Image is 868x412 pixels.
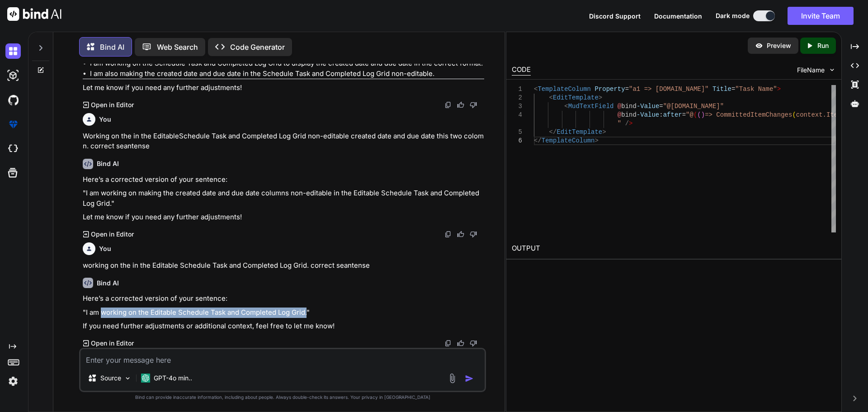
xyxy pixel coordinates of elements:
[512,128,522,137] div: 5
[654,12,702,20] span: Documentation
[83,308,484,318] p: "I am working on the Editable Schedule Task and Completed Log Grid."
[621,103,637,110] span: bind
[91,230,134,239] p: Open in Editor
[512,111,522,119] div: 4
[663,111,682,118] span: after
[141,374,150,383] img: GPT-4o mini
[470,101,477,109] img: dislike
[99,115,111,124] h6: You
[594,137,598,144] span: >
[5,141,21,156] img: cloudideIcon
[549,128,557,136] span: </
[457,340,464,347] img: like
[91,339,134,348] p: Open in Editor
[7,7,61,21] img: Bind AI
[124,374,132,382] img: Pick Models
[621,111,637,118] span: bind
[731,85,735,93] span: =
[659,103,663,110] span: =
[99,244,111,253] h6: You
[637,103,659,110] span: -Value
[157,42,198,52] p: Web Search
[97,279,119,288] h6: Bind AI
[686,111,693,118] span: "@
[777,85,780,93] span: >
[512,137,522,145] div: 6
[735,85,777,93] span: "Task Name"
[553,94,599,101] span: EditTemplate
[5,68,21,83] img: darkAi-studio
[654,11,702,21] button: Documentation
[602,128,606,136] span: >
[465,374,474,383] img: icon
[447,373,458,384] img: attachment
[5,117,21,132] img: premium
[568,103,613,110] span: MudTextField
[83,212,484,223] p: Let me know if you need any further adjustments!
[470,231,477,238] img: dislike
[618,103,621,110] span: @
[788,7,854,25] button: Invite Team
[534,137,542,144] span: </
[767,41,791,50] p: Preview
[828,66,836,74] img: chevron down
[625,120,628,127] span: /
[79,394,486,401] p: Bind can provide inaccurate information, including about people. Always double-check its answers....
[512,94,522,102] div: 2
[83,175,484,185] p: Here’s a corrected version of your sentence:
[91,100,134,109] p: Open in Editor
[457,231,464,238] img: like
[506,238,841,259] h2: OUTPUT
[549,94,552,101] span: <
[5,92,21,108] img: githubDark
[594,85,625,93] span: Property
[796,111,841,118] span: context.Item
[230,42,285,52] p: Code Generator
[797,66,825,75] span: FileName
[100,42,124,52] p: Bind AI
[444,101,452,109] img: copy
[716,11,750,20] span: Dark mode
[541,137,594,144] span: TemplateColumn
[83,321,484,331] p: If you need further adjustments or additional context, feel free to let me know!
[629,85,708,93] span: "a1 => [DOMAIN_NAME]"
[629,120,632,127] span: >
[538,85,591,93] span: TemplateColumn
[534,85,538,93] span: <
[557,128,602,136] span: EditTemplate
[470,340,477,347] img: dislike
[682,111,685,118] span: =
[598,94,602,101] span: >
[97,159,119,168] h6: Bind AI
[100,374,121,383] p: Source
[755,42,763,50] img: preview
[817,41,829,50] p: Run
[83,188,484,208] p: "I am working on making the created date and due date columns non-editable in the Editable Schedu...
[792,111,796,118] span: (
[512,65,531,76] div: CODE
[5,43,21,59] img: darkChat
[444,340,452,347] img: copy
[154,374,192,383] p: GPT-4o min..
[659,111,663,118] span: :
[90,69,484,79] li: I am also making the created date and due date in the Schedule Task and Completed Log Grid non-ed...
[83,260,484,271] p: working on the in the Editable Schedule Task and Completed Log Grid. correct seantense
[617,120,621,127] span: "
[512,102,522,111] div: 3
[625,85,628,93] span: =
[617,111,621,118] span: @
[564,103,568,110] span: <
[705,111,792,118] span: => CommittedItemChanges
[90,58,484,69] li: I am working on the Schedule Task and Completed Log Grid to display the created date and due date...
[663,103,723,110] span: "@[DOMAIN_NAME]"
[83,131,484,152] p: Working on the in the EditableSchedule Task and Completed Log Grid non-editable created date and ...
[512,85,522,94] div: 1
[83,294,484,304] p: Here’s a corrected version of your sentence:
[444,231,452,238] img: copy
[701,111,704,118] span: )
[589,12,641,20] span: Discord Support
[83,83,484,93] p: Let me know if you need any further adjustments!
[637,111,659,118] span: -Value
[5,374,21,389] img: settings
[693,111,697,118] span: (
